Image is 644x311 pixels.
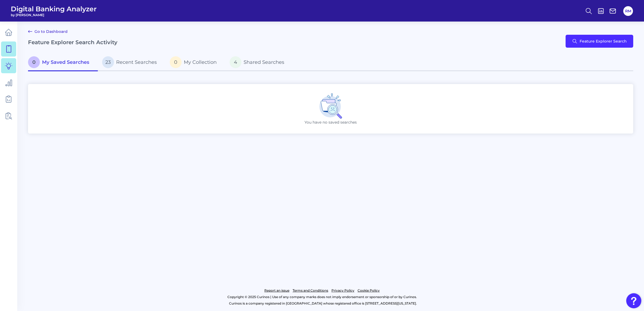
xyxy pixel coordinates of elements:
span: Feature Explorer Search [580,39,627,43]
a: Report an issue [264,287,289,294]
a: 0My Collection [165,54,225,71]
span: Recent Searches [116,59,157,65]
span: 23 [102,56,114,68]
a: 4Shared Searches [225,54,293,71]
span: by [PERSON_NAME] [11,13,97,17]
p: Curinos is a company registered in [GEOGRAPHIC_DATA] whose registered office is [STREET_ADDRESS][... [28,300,618,307]
span: My Saved Searches [42,59,89,65]
a: Privacy Policy [331,287,354,294]
div: You have no saved searches [28,84,633,134]
a: Cookie Policy [358,287,380,294]
button: Open Resource Center [626,293,641,308]
p: Copyright © 2025 Curinos | Use of any company marks does not imply endorsement or sponsorship of ... [26,294,618,300]
span: 4 [230,56,241,68]
span: 0 [28,56,40,68]
button: RM [623,6,633,16]
a: 0My Saved Searches [28,54,98,71]
span: Digital Banking Analyzer [11,5,97,13]
span: Shared Searches [244,59,284,65]
a: Go to Dashboard [28,28,68,35]
a: 23Recent Searches [98,54,165,71]
a: Terms and Conditions [293,287,328,294]
button: Feature Explorer Search [566,35,633,48]
span: My Collection [184,59,217,65]
h2: Feature Explorer Search Activity [28,39,117,46]
span: 0 [170,56,182,68]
